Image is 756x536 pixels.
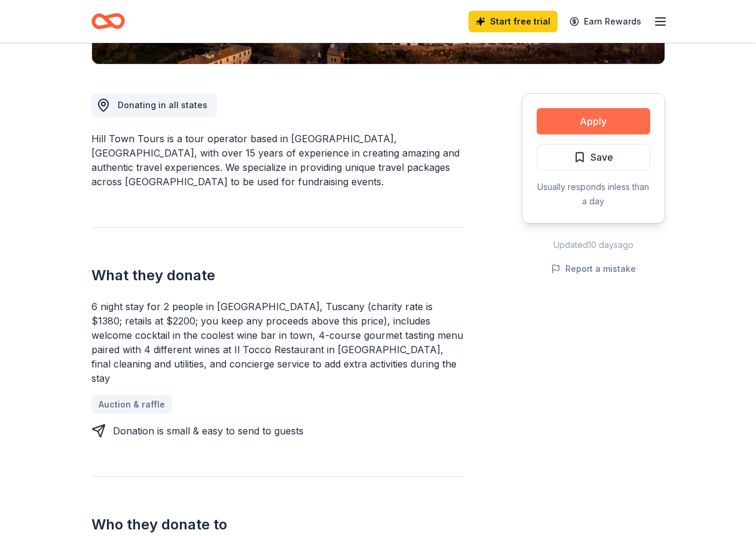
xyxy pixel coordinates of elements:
[91,266,464,285] h2: What they donate
[562,11,648,32] a: Earn Rewards
[91,7,125,35] a: Home
[469,11,558,32] a: Start free trial
[590,149,613,165] span: Save
[551,262,636,276] button: Report a mistake
[91,131,464,189] div: Hill Town Tours is a tour operator based in [GEOGRAPHIC_DATA], [GEOGRAPHIC_DATA], with over 15 ye...
[537,180,650,209] div: Usually responds in less than a day
[522,238,665,252] div: Updated 10 days ago
[91,299,464,385] div: 6 night stay for 2 people in [GEOGRAPHIC_DATA], Tuscany (charity rate is $1380; retails at $2200;...
[118,100,207,110] span: Donating in all states
[537,108,650,134] button: Apply
[113,424,304,438] div: Donation is small & easy to send to guests
[91,515,464,534] h2: Who they donate to
[537,144,650,170] button: Save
